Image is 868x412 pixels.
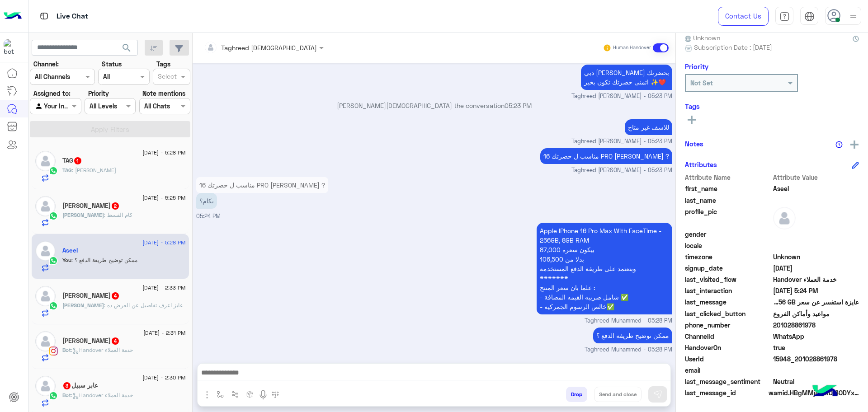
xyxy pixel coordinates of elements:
span: محمد سعد [72,167,116,173]
button: Drop [566,387,587,402]
span: [DATE] - 5:28 PM [142,149,185,157]
p: 13/8/2025, 5:28 PM [537,223,672,314]
img: defaultAdmin.png [35,331,56,351]
span: 05:23 PM [505,102,532,109]
h5: Mahmoud El-Gendy [62,292,120,300]
img: WhatsApp [49,391,58,400]
p: 13/8/2025, 5:24 PM [196,177,328,193]
span: ممكن توضيح طريقة الدفع ؟ [71,257,137,263]
a: tab [775,7,793,26]
h6: Notes [685,140,703,148]
img: send attachment [202,389,212,400]
span: 1 [74,157,81,164]
span: [DATE] - 5:25 PM [142,194,185,202]
span: Attribute Name [685,173,771,182]
span: wamid.HBgMMjAxMDI4ODYxOTc4FQIAEhgUM0EwQzg2Mjc5NkFBRDlCMzEwNTkA [769,388,859,398]
span: 201028861978 [773,320,859,330]
span: [PERSON_NAME] [62,302,104,309]
span: signup_date [685,263,771,273]
p: 13/8/2025, 5:23 PM [581,65,672,90]
span: 2 [773,332,859,341]
span: 3 [63,382,71,389]
span: Handover خدمة العملاء [773,275,859,284]
span: last_clicked_button [685,309,771,318]
span: Subscription Date : [DATE] [694,42,772,52]
span: null [773,241,859,250]
span: [DATE] - 2:30 PM [142,374,185,382]
img: WhatsApp [49,166,58,175]
span: Taghreed [PERSON_NAME] - 05:23 PM [571,137,672,146]
span: search [121,42,132,53]
p: 13/8/2025, 5:23 PM [540,148,672,164]
img: send message [653,390,662,399]
span: كام القسط [104,211,132,218]
span: Taghreed Muhammed - 05:28 PM [585,346,672,354]
small: Human Handover [613,44,651,51]
span: last_message [685,297,771,307]
span: 0 [773,377,859,386]
h5: عابر سبيل [62,382,98,389]
p: 13/8/2025, 5:23 PM [625,119,672,135]
img: defaultAdmin.png [35,241,56,261]
span: 2 [112,202,119,210]
span: [DATE] - 2:33 PM [142,284,185,292]
p: 13/8/2025, 5:24 PM [196,193,217,209]
p: Live Chat [57,10,88,23]
h5: TAG [62,157,82,164]
img: Instagram [49,346,58,356]
span: عايز اعرف تفاصيل عن العرض ده [104,302,183,309]
h5: Mohamed Anwar El Sisy [62,202,120,210]
span: [DATE] - 5:28 PM [142,239,185,247]
span: You [62,257,71,263]
h6: Tags [685,102,859,110]
button: Send and close [594,387,642,402]
span: ChannelId [685,332,771,341]
span: phone_number [685,320,771,330]
button: create order [243,387,258,402]
span: last_visited_flow [685,275,771,284]
button: Apply Filters [30,121,190,137]
span: UserId [685,354,771,364]
label: Status [102,59,122,69]
h6: Attributes [685,160,717,169]
span: email [685,365,771,375]
span: Taghreed [PERSON_NAME] - 05:23 PM [571,92,672,101]
label: Priority [88,89,109,98]
span: : Handover خدمة العملاء [71,392,133,398]
span: Bot [62,392,71,398]
span: profile_pic [685,207,771,228]
span: last_message_sentiment [685,377,771,386]
span: TAG [62,167,72,173]
img: defaultAdmin.png [35,376,56,396]
h5: Gøm Ana [62,337,120,345]
span: مواعيد وأماكن الفروع [773,309,859,318]
label: Channel: [33,59,59,69]
span: locale [685,241,771,250]
span: Taghreed Muhammed - 05:28 PM [585,317,672,325]
span: Bot [62,346,71,353]
img: select flow [217,391,224,398]
h5: Aseel [62,247,78,254]
img: Logo [4,7,22,26]
span: Unknown [685,33,720,42]
span: عايزة استفسر عن سعر iPhone 15 pro max 256 GB [773,297,859,307]
label: Note mentions [142,89,185,98]
span: gender [685,229,771,239]
span: last_message_id [685,388,767,398]
img: defaultAdmin.png [35,196,56,216]
span: Unknown [773,252,859,262]
img: create order [246,391,254,398]
img: defaultAdmin.png [35,151,56,171]
span: last_name [685,196,771,205]
img: defaultAdmin.png [35,286,56,306]
a: Contact Us [718,7,769,26]
span: 05:24 PM [196,213,221,220]
img: tab [38,10,50,22]
span: : Handover خدمة العملاء [71,346,133,353]
span: null [773,365,859,375]
span: 2025-08-13T11:34:10.593Z [773,263,859,273]
button: select flow [213,387,228,402]
span: first_name [685,184,771,193]
div: Select [156,71,177,83]
button: Trigger scenario [228,387,243,402]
